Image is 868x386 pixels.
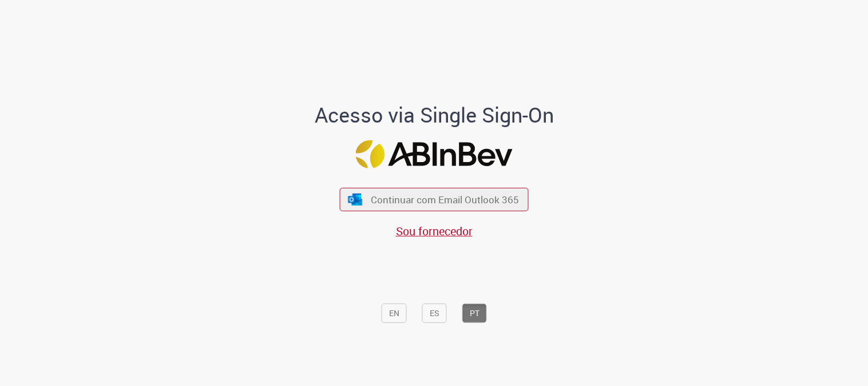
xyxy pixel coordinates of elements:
a: Sou fornecedor [396,223,473,239]
h1: Acesso via Single Sign-On [275,104,593,127]
button: EN [382,304,407,323]
img: ícone Azure/Microsoft 360 [347,193,363,205]
button: ES [422,304,447,323]
button: PT [462,304,487,323]
img: Logo ABInBev [356,140,513,168]
span: Continuar com Email Outlook 365 [371,193,519,206]
button: ícone Azure/Microsoft 360 Continuar com Email Outlook 365 [340,188,529,211]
